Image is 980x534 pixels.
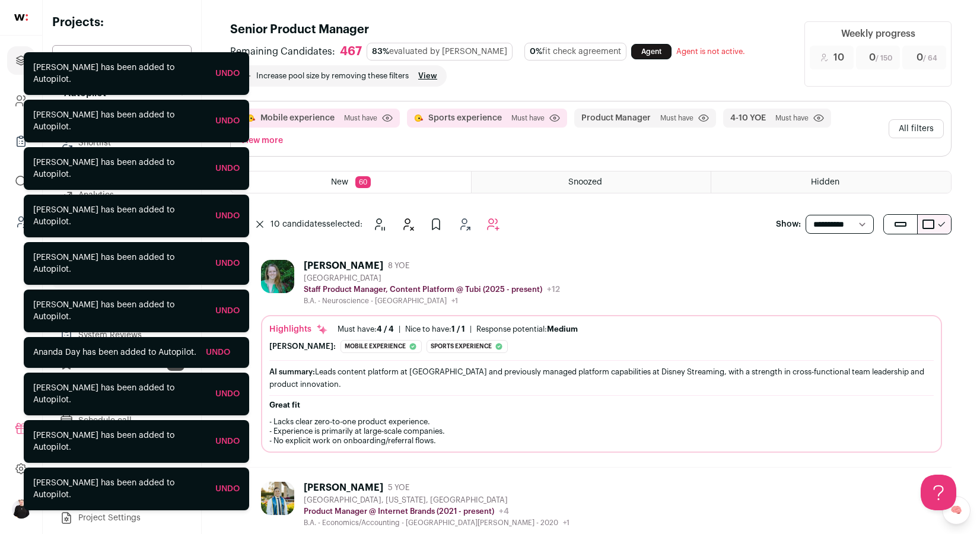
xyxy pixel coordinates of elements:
[33,477,206,501] div: [PERSON_NAME] has been added to Autopilot.
[338,325,578,334] ul: | |
[631,44,672,59] a: Agent
[341,340,422,353] div: Mobile experience
[453,212,476,236] button: Add to Shortlist
[338,325,394,334] div: Must have:
[33,204,206,228] div: [PERSON_NAME] has been added to Autopilot.
[230,44,335,59] span: Remaining Candidates:
[428,112,502,124] button: Sports experience
[52,506,192,530] a: Project Settings
[33,299,206,323] div: [PERSON_NAME] has been added to Autopilot.
[12,500,31,519] button: Open dropdown
[271,218,362,230] span: selected:
[547,325,578,333] span: Medium
[7,87,35,115] a: Company and ATS Settings
[563,519,569,526] span: +1
[418,71,437,81] a: View
[271,220,326,228] span: 10 candidates
[269,417,934,446] p: - Lacks clear zero-to-one product experience. - Experience is primarily at large-scale companies....
[451,297,458,304] span: +1
[304,518,569,527] div: B.A. - Economics/Accounting - [GEOGRAPHIC_DATA][PERSON_NAME] - 2020
[256,71,409,81] p: Increase pool size by removing these filters
[215,437,240,446] a: Undo
[33,382,206,406] div: [PERSON_NAME] has been added to Autopilot.
[261,260,294,293] img: f68c8b3e1949d5fda62b083b2923b50927d30403d4ded5bb1bd26c26e96ddd86
[660,113,693,123] span: Must have
[304,296,560,306] div: B.A. - Neuroscience - [GEOGRAPHIC_DATA]
[923,55,937,62] span: / 64
[33,430,206,453] div: [PERSON_NAME] has been added to Autopilot.
[811,178,839,186] span: Hidden
[331,178,348,186] span: New
[876,55,892,62] span: / 150
[215,259,240,268] a: Undo
[388,261,409,271] span: 8 YOE
[917,50,937,65] span: 0
[7,208,35,236] a: Leads (Backoffice)
[7,127,35,155] a: Company Lists
[424,212,448,236] button: Add to Prospects
[889,119,944,138] button: All filters
[261,260,942,453] a: [PERSON_NAME] 8 YOE [GEOGRAPHIC_DATA] Staff Product Manager, Content Platform @ Tubi (2025 - pres...
[260,112,335,124] button: Mobile experience
[12,500,31,519] img: 9240684-medium_jpg
[304,260,383,272] div: [PERSON_NAME]
[711,171,951,193] a: Hidden
[340,44,362,59] div: 467
[921,475,956,510] iframe: Help Scout Beacon - Open
[372,47,389,56] span: 83%
[33,157,206,180] div: [PERSON_NAME] has been added to Autopilot.
[269,365,934,390] div: Leads content platform at [GEOGRAPHIC_DATA] and previously managed platform capabilities at Disne...
[215,390,240,398] a: Undo
[451,325,465,333] span: 1 / 1
[33,62,206,85] div: [PERSON_NAME] has been added to Autopilot.
[344,113,377,123] span: Must have
[530,47,542,56] span: 0%
[511,113,545,123] span: Must have
[841,27,915,41] div: Weekly progress
[776,218,801,230] p: Show:
[304,495,569,505] div: [GEOGRAPHIC_DATA], [US_STATE], [GEOGRAPHIC_DATA]
[269,342,336,351] div: [PERSON_NAME]:
[405,325,465,334] div: Nice to have:
[33,252,206,275] div: [PERSON_NAME] has been added to Autopilot.
[215,212,240,220] a: Undo
[833,50,844,65] span: 10
[499,507,509,516] span: +4
[476,325,578,334] div: Response potential:
[215,307,240,315] a: Undo
[304,482,383,494] div: [PERSON_NAME]
[524,43,626,61] div: fit check agreement
[269,368,315,376] span: AI summary:
[367,212,391,236] button: Snooze
[33,347,196,358] div: Ananda Day has been added to Autopilot.
[269,323,328,335] div: Highlights
[942,496,971,525] a: 🧠
[261,482,294,515] img: b1ab88e9dd1f47380b60cd7e6107b25591f361b78181448cb63397b8a1d996c1
[396,212,419,236] button: Hide
[304,274,560,283] div: [GEOGRAPHIC_DATA]
[52,14,192,31] h2: Projects:
[206,348,230,357] a: Undo
[215,485,240,493] a: Undo
[238,132,285,149] button: View more
[7,46,35,75] a: Projects
[33,109,206,133] div: [PERSON_NAME] has been added to Autopilot.
[388,483,409,492] span: 5 YOE
[547,285,560,294] span: +12
[568,178,602,186] span: Snoozed
[230,21,790,38] h1: Senior Product Manager
[676,47,745,55] span: Agent is not active.
[304,285,542,294] p: Staff Product Manager, Content Platform @ Tubi (2025 - present)
[730,112,766,124] button: 4-10 YOE
[304,507,494,516] p: Product Manager @ Internet Brands (2021 - present)
[355,176,371,188] span: 60
[581,112,651,124] button: Product Manager
[215,164,240,173] a: Undo
[869,50,892,65] span: 0
[775,113,809,123] span: Must have
[427,340,508,353] div: Sports experience
[215,117,240,125] a: Undo
[377,325,394,333] span: 4 / 4
[472,171,711,193] a: Snoozed
[215,69,240,78] a: Undo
